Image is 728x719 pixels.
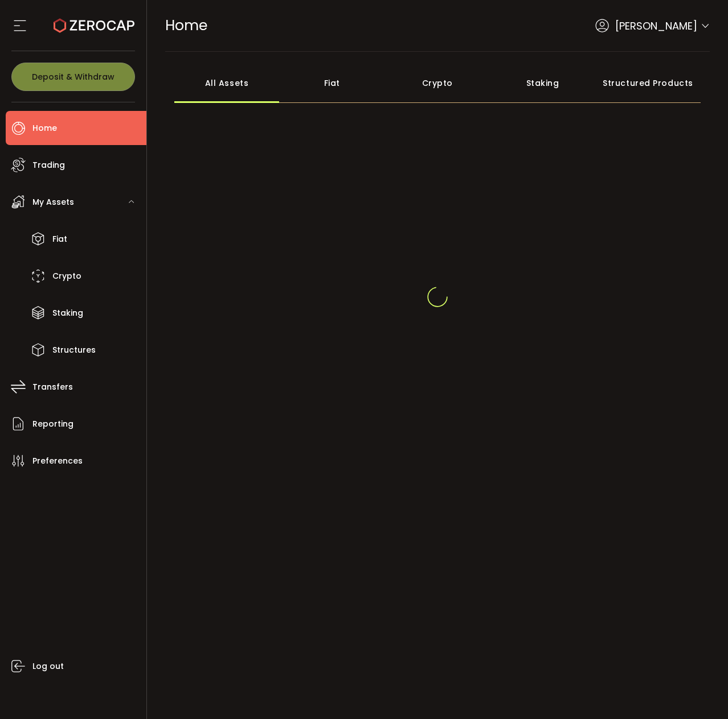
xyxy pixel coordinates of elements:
span: Reporting [32,416,73,432]
span: Preferences [32,453,83,469]
div: All Assets [174,63,280,103]
span: Home [165,15,207,35]
span: Crypto [52,268,81,284]
div: Structured Products [595,63,701,103]
div: Fiat [279,63,385,103]
span: Fiat [52,231,67,247]
span: Deposit & Withdraw [32,73,114,81]
span: [PERSON_NAME] [615,18,697,34]
span: My Assets [32,194,74,210]
span: Log out [32,658,64,675]
span: Staking [52,305,83,321]
span: Structures [52,342,96,358]
div: Crypto [385,63,490,103]
button: Deposit & Withdraw [11,63,135,91]
span: Transfers [32,379,73,395]
div: Staking [490,63,595,103]
span: Trading [32,157,65,173]
span: Home [32,120,57,137]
